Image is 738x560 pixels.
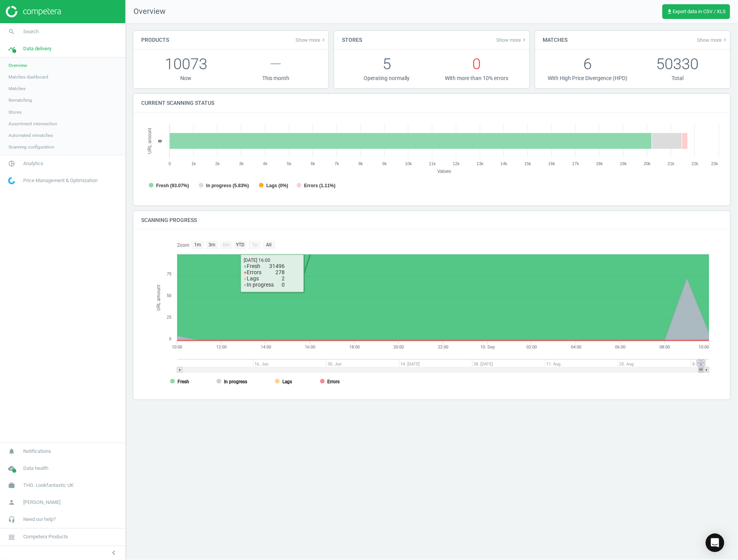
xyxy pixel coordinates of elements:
[394,345,404,350] text: 20:00
[497,37,528,43] span: Show more
[244,275,247,282] span: ●
[172,345,183,350] text: 10:00
[23,28,39,35] span: Search
[548,161,555,166] text: 16k
[342,75,432,82] p: Operating normally
[23,465,48,472] span: Data health
[633,75,723,82] p: Total
[328,379,340,384] tspan: Errors
[663,4,730,19] button: get_appExport data in CSV / XLS
[157,140,163,142] text: 0
[521,37,528,43] i: keyboard_arrow_right
[432,53,522,75] p: 0
[699,345,709,350] text: 10:00
[141,75,231,82] p: Now
[141,53,231,75] p: 10073
[596,161,603,166] text: 18k
[167,271,171,277] text: 75
[501,161,507,166] text: 14k
[244,275,266,282] span: Lags
[269,263,285,269] span: 31496
[252,242,257,248] text: 1y
[169,161,171,166] text: 0
[133,211,205,229] h4: Scanning progress
[216,345,227,350] text: 12:00
[224,379,247,384] tspan: In progress
[266,242,272,248] text: All
[615,345,626,350] text: 06:00
[147,128,152,154] tspan: URL amount
[305,345,316,350] text: 16:00
[23,534,68,541] span: Competera Products
[4,478,19,493] i: work
[334,31,370,49] h4: Stores
[9,132,53,138] span: Automated rematches
[311,161,316,166] text: 6k
[270,55,282,73] span: —
[692,161,699,166] text: 22k
[667,9,726,15] span: Export data in CSV / XLS
[4,495,19,510] i: person
[543,75,633,82] p: With High Price Divergence (HPD)
[4,461,19,476] i: cloud_done
[335,161,339,166] text: 7k
[9,109,22,115] span: Stores
[4,512,19,527] i: headset_mic
[706,534,724,552] div: Open Intercom Messenger
[633,53,723,75] p: 50330
[23,160,43,167] span: Analytics
[571,345,582,350] text: 04:00
[405,161,412,166] text: 10k
[236,242,244,248] text: YTD
[4,41,19,56] i: timeline
[9,74,48,80] span: Matches dashboard
[109,548,118,558] i: chevron_left
[244,269,247,275] span: ●
[4,444,19,459] i: notifications
[9,85,26,92] span: Matches
[177,242,190,248] text: Zoom
[244,282,282,288] span: In progress
[480,345,495,350] tspan: 10. Sep
[156,285,161,311] tspan: URL amount
[432,75,522,82] p: With more than 10% errors
[667,9,673,15] i: get_app
[383,161,387,166] text: 9k
[282,379,292,384] tspan: Lags
[453,161,460,166] text: 12k
[133,31,177,49] h4: Products
[697,37,728,43] span: Show more
[320,37,326,43] i: keyboard_arrow_right
[304,183,335,188] tspan: Errors (1.11%)
[167,315,171,320] text: 25
[287,161,292,166] text: 5k
[133,94,222,112] h4: Current scanning status
[23,45,51,52] span: Data delivery
[349,345,360,350] text: 18:00
[543,53,633,75] p: 6
[282,275,285,282] span: 2
[296,37,326,43] a: Show morekeyboard_arrow_right
[437,169,451,174] tspan: Values
[206,183,249,188] tspan: In progress (5.83%)
[9,97,32,103] span: Rematching
[429,161,436,166] text: 11k
[644,161,651,166] text: 20k
[668,161,675,166] text: 21k
[527,345,537,350] text: 02:00
[359,161,363,166] text: 8k
[215,161,220,166] text: 2k
[9,62,27,68] span: Overview
[191,161,196,166] text: 1k
[9,144,54,150] span: Scanning configuration
[126,6,166,17] span: Overview
[477,161,484,166] text: 13k
[23,482,73,489] span: THG. Lookfantastic UK
[660,345,670,350] text: 08:00
[4,24,19,39] i: search
[244,263,247,269] span: ●
[572,161,579,166] text: 17k
[524,161,531,166] text: 15k
[244,263,268,269] span: Fresh
[282,282,285,288] span: 0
